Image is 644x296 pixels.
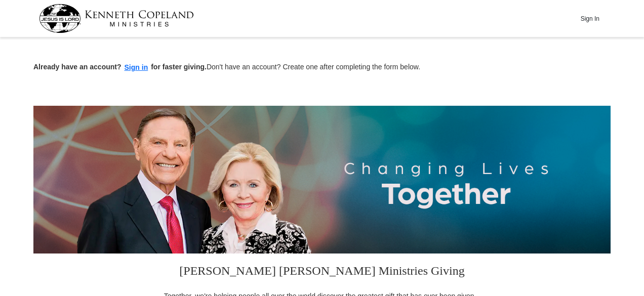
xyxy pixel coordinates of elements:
[122,62,151,73] button: Sign in
[33,62,611,73] p: Don't have an account? Create one after completing the form below.
[39,4,194,33] img: kcm-header-logo.svg
[575,11,605,26] button: Sign In
[157,253,487,291] h3: [PERSON_NAME] [PERSON_NAME] Ministries Giving
[33,63,207,71] strong: Already have an account? for faster giving.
